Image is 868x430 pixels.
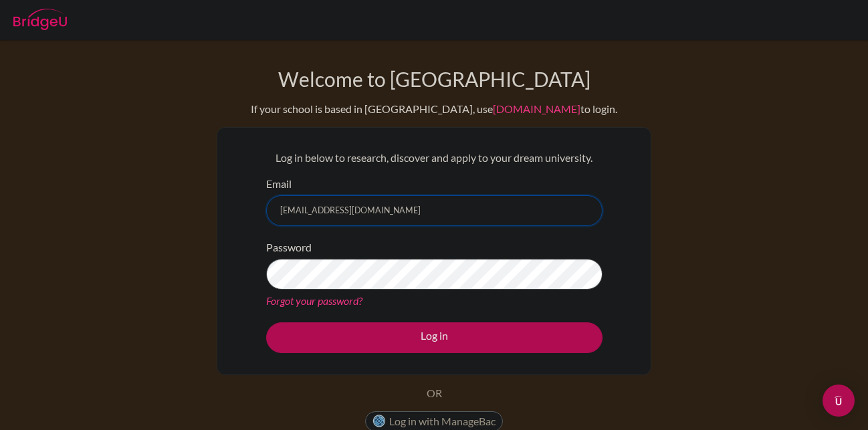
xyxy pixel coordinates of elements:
[266,322,603,353] button: Log in
[278,67,590,91] h1: Welcome to [GEOGRAPHIC_DATA]
[13,9,67,30] img: Bridge-U
[493,102,580,115] a: [DOMAIN_NAME]
[266,294,362,307] a: Forgot your password?
[266,150,603,166] p: Log in below to research, discover and apply to your dream university.
[823,385,855,417] div: Open Intercom Messenger
[251,101,617,117] div: If your school is based in [GEOGRAPHIC_DATA], use to login.
[266,239,312,255] label: Password
[427,385,442,401] p: OR
[266,176,292,192] label: Email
